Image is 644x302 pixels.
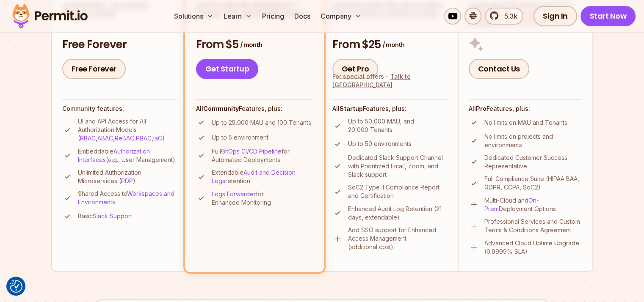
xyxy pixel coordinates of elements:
[62,104,177,113] h4: Community features:
[221,148,282,155] a: GitOps CI/CD Pipeline
[78,148,150,163] a: Authorization Interfaces
[212,118,311,127] p: Up to 25,000 MAU and 100 Tenants
[332,72,448,89] div: For special offers -
[8,2,91,30] img: Permit logo
[484,197,539,212] a: On-Prem
[121,177,133,184] a: PDP
[10,280,22,293] button: Consent Preferences
[196,37,313,52] h3: From $5
[580,6,636,26] a: Start Now
[317,8,365,25] button: Company
[10,280,22,293] img: Revisit consent button
[348,226,448,251] p: Add SSO support for Enhanced Access Management (additional cost)
[171,8,217,25] button: Solutions
[484,239,582,256] p: Advanced Cloud Uptime Upgrade (0.9999% SLA)
[196,104,313,113] h4: All Features, plus:
[332,59,379,79] a: Get Pro
[476,105,486,112] strong: Pro
[484,175,582,192] p: Full Compliance Suite (HIPAA BAA, GDPR, CCPA, SoC2)
[78,168,177,185] p: Unlimited Authorization Microservices ( )
[484,154,582,170] p: Dedicated Customer Success Representative
[62,37,177,52] h3: Free Forever
[212,147,313,164] p: Full for Automated Deployments
[212,190,313,207] p: for Enhanced Monitoring
[484,132,582,149] p: No limits on projects and environments
[533,6,577,26] a: Sign In
[78,147,177,164] p: Embeddable (e.g., User Management)
[469,104,582,113] h4: All Features, plus:
[78,189,177,206] p: Shared Access to
[212,168,313,185] p: Extendable retention
[484,196,582,213] p: Multi-Cloud and Deployment Options
[78,212,132,220] p: Basic
[196,59,259,79] a: Get Startup
[348,154,448,179] p: Dedicated Slack Support Channel with Prioritized Email, Zoom, and Slack support
[115,135,134,142] a: ReBAC
[332,104,448,113] h4: All Features, plus:
[332,37,448,52] h3: From $25
[212,169,296,184] a: Audit and Decision Logs
[80,135,96,142] a: RBAC
[291,8,314,25] a: Docs
[212,190,256,198] a: Logs Forwarder
[484,118,567,127] p: No limits on MAU and Tenants
[348,183,448,200] p: SoC2 Type II Compliance Report and Certification
[340,105,363,112] strong: Startup
[348,205,448,222] p: Enhanced Audit Log Retention (21 days, extendable)
[93,212,132,220] a: Slack Support
[220,8,255,25] button: Learn
[382,41,404,49] span: / month
[348,117,448,134] p: Up to 50,000 MAU, and 20,000 Tenants
[203,105,239,112] strong: Community
[212,133,268,142] p: Up to 5 environment
[136,135,152,142] a: PBAC
[469,59,529,79] a: Contact Us
[259,8,287,25] a: Pricing
[240,41,262,49] span: / month
[78,117,177,143] p: UI and API Access for All Authorization Models ( , , , , )
[62,59,126,79] a: Free Forever
[485,8,523,25] a: 5.3k
[153,135,162,142] a: IaC
[97,135,113,142] a: ABAC
[499,11,517,21] span: 5.3k
[484,217,582,234] p: Professional Services and Custom Terms & Conditions Agreement
[348,140,412,148] p: Up to 50 environments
